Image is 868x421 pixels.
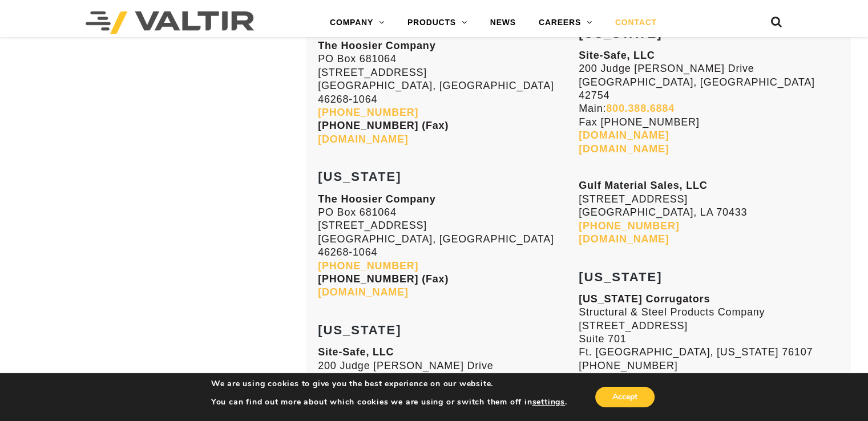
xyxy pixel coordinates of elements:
[579,50,655,61] strong: Site-Safe, LLC
[579,233,669,245] a: [DOMAIN_NAME]
[318,260,418,272] a: [PHONE_NUMBER]
[595,387,655,407] button: Accept
[579,129,669,141] a: [DOMAIN_NAME]
[318,286,408,298] a: [DOMAIN_NAME]
[318,193,579,299] p: PO Box 681064 [STREET_ADDRESS] [GEOGRAPHIC_DATA], [GEOGRAPHIC_DATA] 46268-1064
[318,39,579,146] p: PO Box 681064 [STREET_ADDRESS] [GEOGRAPHIC_DATA], [GEOGRAPHIC_DATA] 46268-1064
[579,26,662,41] strong: [US_STATE]
[579,293,710,305] strong: [US_STATE] Corrugators
[579,270,662,284] strong: [US_STATE]
[579,180,707,191] strong: Gulf Material Sales, LLC
[318,346,394,358] strong: Site-Safe, LLC
[479,11,527,34] a: NEWS
[606,103,675,114] a: 800.388.6884
[579,143,669,155] a: [DOMAIN_NAME]
[396,11,479,34] a: PRODUCTS
[318,273,449,285] strong: [PHONE_NUMBER] (Fax)
[318,169,401,184] strong: [US_STATE]
[318,11,396,34] a: COMPANY
[318,133,408,145] a: [DOMAIN_NAME]
[318,40,435,51] strong: The Hoosier Company
[318,120,449,131] strong: [PHONE_NUMBER] (Fax)
[211,397,567,407] p: You can find out more about which cookies we are using or switch them off in .
[579,293,839,386] p: Structural & Steel Products Company [STREET_ADDRESS] Suite 701 Ft. [GEOGRAPHIC_DATA], [US_STATE] ...
[579,166,839,246] p: [STREET_ADDRESS] [GEOGRAPHIC_DATA], LA 70433
[604,11,668,34] a: CONTACT
[211,379,567,389] p: We are using cookies to give you the best experience on our website.
[579,220,679,232] a: [PHONE_NUMBER]
[532,397,564,407] button: settings
[579,49,839,156] p: 200 Judge [PERSON_NAME] Drive [GEOGRAPHIC_DATA], [GEOGRAPHIC_DATA] 42754 Main: Fax [PHONE_NUMBER]
[318,193,435,205] strong: The Hoosier Company
[318,323,401,337] strong: [US_STATE]
[318,107,418,118] a: [PHONE_NUMBER]
[86,11,254,34] img: Valtir
[527,11,604,34] a: CAREERS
